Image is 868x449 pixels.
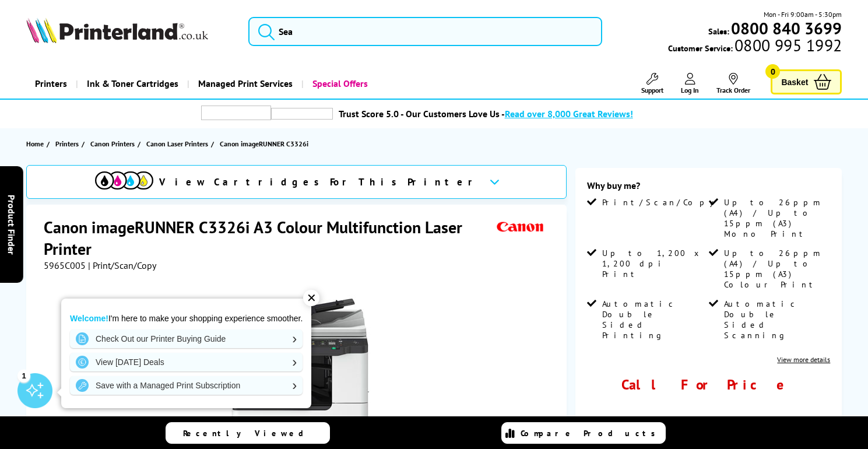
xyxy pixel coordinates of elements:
[602,299,706,341] span: Automatic Double Sided Printing
[494,216,547,238] img: Canon
[339,108,633,120] a: Trust Score 5.0 - Our Customers Love Us -Read over 8,000 Great Reviews!
[641,86,663,94] span: Support
[55,138,82,150] a: Printers
[70,314,108,323] strong: Welcome!
[220,138,308,150] span: Canon imageRUNNER C3326i
[187,69,301,99] a: Managed Print Services
[26,17,234,45] a: Printerland Logo
[708,26,729,37] span: Sales:
[602,248,706,279] span: Up to 1,200 x 1,200 dpi Print
[733,40,842,51] span: 0800 995 1992
[587,180,830,197] div: Why buy me?
[724,299,828,341] span: Automatic Double Sided Scanning
[146,138,208,150] span: Canon Laser Printers
[44,216,494,259] h1: Canon imageRUNNER C3326i A3 Colour Multifunction Laser Printer
[26,69,76,99] a: Printers
[668,40,842,54] span: Customer Service:
[87,69,178,99] span: Ink & Toner Cartridges
[505,108,633,120] span: Read over 8,000 Great Reviews!
[166,422,330,444] a: Recently Viewed
[76,69,187,99] a: Ink & Toner Cartridges
[301,69,377,99] a: Special Offers
[220,138,311,150] a: Canon imageRUNNER C3326i
[183,428,315,439] span: Recently Viewed
[681,86,699,94] span: Log In
[70,353,303,371] a: View [DATE] Deals
[729,23,842,34] a: 0800 840 3699
[731,17,842,39] b: 0800 840 3699
[521,428,662,439] span: Compare Products
[201,106,271,120] img: trustpilot rating
[55,138,79,150] span: Printers
[70,329,303,348] a: Check Out our Printer Buying Guide
[501,422,666,444] a: Compare Products
[724,197,828,239] span: Up to 26ppm (A4) / Up to 15ppm (A3) Mono Print
[26,138,47,150] a: Home
[765,64,780,79] span: 0
[764,9,842,20] span: Mon - Fri 9:00am - 5:30pm
[771,69,842,94] a: Basket 0
[587,376,830,394] div: Call For Price
[26,138,44,150] span: Home
[70,376,303,395] a: Save with a Managed Print Subscription
[26,17,208,43] img: Printerland Logo
[44,259,86,271] span: 5965C005
[602,197,722,208] span: Print/Scan/Copy
[17,369,30,382] div: 1
[248,17,602,46] input: Sea
[88,259,156,271] span: | Print/Scan/Copy
[70,313,303,324] p: I'm here to make your shopping experience smoother.
[724,248,828,290] span: Up to 26ppm (A4) / Up to 15ppm (A3) Colour Print
[777,355,830,364] a: View more details
[90,138,135,150] span: Canon Printers
[641,73,663,94] a: Support
[159,176,480,188] span: View Cartridges For This Printer
[681,73,699,94] a: Log In
[90,138,138,150] a: Canon Printers
[303,290,319,306] div: ✕
[95,171,153,190] img: View Cartridges
[781,74,808,90] span: Basket
[271,108,333,120] img: trustpilot rating
[6,195,17,255] span: Product Finder
[146,138,211,150] a: Canon Laser Printers
[716,73,750,94] a: Track Order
